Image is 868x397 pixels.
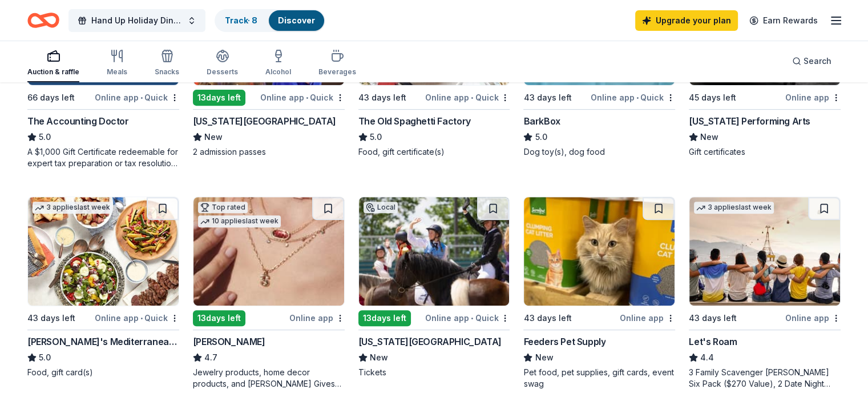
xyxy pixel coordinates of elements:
[370,351,388,364] span: New
[193,90,245,106] div: 13 days left
[358,146,510,158] div: Food, gift certificate(s)
[359,197,510,306] img: Image for Kentucky Horse Park
[358,91,406,105] div: 43 days left
[523,146,675,158] div: Dog toy(s), dog food
[471,93,473,102] span: •
[591,90,675,105] div: Online app Quick
[785,90,841,105] div: Online app
[204,351,217,364] span: 4.7
[207,67,238,77] div: Desserts
[689,91,736,105] div: 45 days left
[140,93,143,102] span: •
[27,367,179,378] div: Food, gift card(s)
[27,7,59,34] a: Home
[95,311,179,325] div: Online app Quick
[425,90,510,105] div: Online app Quick
[27,335,179,348] div: [PERSON_NAME]'s Mediterranean Cafe
[742,10,825,31] a: Earn Rewards
[700,351,714,364] span: 4.4
[140,314,143,323] span: •
[535,351,553,364] span: New
[193,310,245,326] div: 13 days left
[804,54,831,68] span: Search
[28,197,179,306] img: Image for Taziki's Mediterranean Cafe
[620,311,675,325] div: Online app
[689,197,840,306] img: Image for Let's Roam
[33,202,112,214] div: 3 applies last week
[193,335,265,348] div: [PERSON_NAME]
[471,314,473,323] span: •
[193,146,345,158] div: 2 admission passes
[358,367,510,378] div: Tickets
[524,197,675,306] img: Image for Feeders Pet Supply
[39,130,51,144] span: 5.0
[306,93,308,102] span: •
[364,202,398,213] div: Local
[204,130,223,144] span: New
[225,15,257,25] a: Track· 8
[193,197,345,390] a: Image for Kendra ScottTop rated10 applieslast week13days leftOnline app[PERSON_NAME]4.7Jewelry pr...
[523,91,571,105] div: 43 days left
[636,93,639,102] span: •
[27,146,179,169] div: A $1,000 Gift Certificate redeemable for expert tax preparation or tax resolution services—recipi...
[318,67,356,77] div: Beverages
[785,311,841,325] div: Online app
[535,130,547,144] span: 5.0
[193,197,344,306] img: Image for Kendra Scott
[27,311,75,325] div: 43 days left
[358,335,502,348] div: [US_STATE][GEOGRAPHIC_DATA]
[198,202,248,213] div: Top rated
[107,45,127,82] button: Meals
[523,367,675,390] div: Pet food, pet supplies, gift cards, event swag
[689,335,737,348] div: Let's Roam
[95,90,179,105] div: Online app Quick
[155,45,179,82] button: Snacks
[358,310,411,326] div: 13 days left
[425,311,510,325] div: Online app Quick
[27,197,179,378] a: Image for Taziki's Mediterranean Cafe3 applieslast week43 days leftOnline app•Quick[PERSON_NAME]'...
[783,50,841,73] button: Search
[68,9,205,32] button: Hand Up Holiday Dinner and Auction
[635,10,738,31] a: Upgrade your plan
[215,9,325,32] button: Track· 8Discover
[318,45,356,82] button: Beverages
[27,67,79,77] div: Auction & raffle
[689,146,841,158] div: Gift certificates
[694,202,774,214] div: 3 applies last week
[260,90,345,105] div: Online app Quick
[523,311,571,325] div: 43 days left
[27,45,79,82] button: Auction & raffle
[689,367,841,390] div: 3 Family Scavenger [PERSON_NAME] Six Pack ($270 Value), 2 Date Night Scavenger [PERSON_NAME] Two ...
[27,91,75,105] div: 66 days left
[27,114,129,128] div: The Accounting Doctor
[689,197,841,390] a: Image for Let's Roam3 applieslast week43 days leftOnline appLet's Roam4.43 Family Scavenger [PERS...
[523,335,605,348] div: Feeders Pet Supply
[278,15,315,25] a: Discover
[689,114,810,128] div: [US_STATE] Performing Arts
[700,130,718,144] span: New
[289,311,345,325] div: Online app
[91,14,183,27] span: Hand Up Holiday Dinner and Auction
[689,311,737,325] div: 43 days left
[523,114,560,128] div: BarkBox
[265,45,291,82] button: Alcohol
[107,67,127,77] div: Meals
[39,351,51,364] span: 5.0
[358,197,510,378] a: Image for Kentucky Horse ParkLocal13days leftOnline app•Quick[US_STATE][GEOGRAPHIC_DATA]NewTickets
[523,197,675,390] a: Image for Feeders Pet Supply43 days leftOnline appFeeders Pet SupplyNewPet food, pet supplies, gi...
[155,67,179,77] div: Snacks
[193,114,336,128] div: [US_STATE][GEOGRAPHIC_DATA]
[265,67,291,77] div: Alcohol
[207,45,238,82] button: Desserts
[358,114,471,128] div: The Old Spaghetti Factory
[198,215,281,227] div: 10 applies last week
[370,130,382,144] span: 5.0
[193,367,345,390] div: Jewelry products, home decor products, and [PERSON_NAME] Gives Back event in-store or online (or ...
